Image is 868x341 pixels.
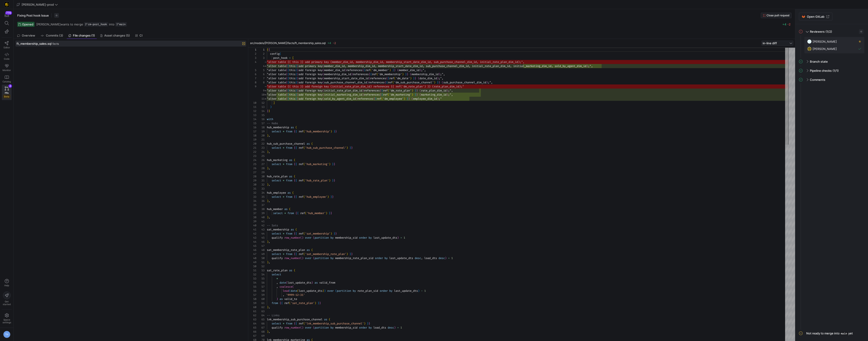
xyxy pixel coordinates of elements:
span: +4 [782,22,786,26]
span: { [362,68,364,72]
span: ) [362,89,364,92]
span: } [295,93,297,96]
span: from [286,130,292,133]
span: ;" [439,97,442,101]
span: ) [345,68,346,72]
span: ( [322,93,324,96]
span: Monitor [2,69,11,72]
span: Code [4,57,10,60]
span: ( [394,77,396,80]
div: 14 [256,109,265,113]
span: add foreign key [299,81,322,84]
span: ) [351,72,353,76]
span: ) [412,89,413,92]
div: 15 [248,121,256,125]
span: { [380,93,381,96]
span: { [288,89,289,92]
span: ) [356,97,357,101]
span: } [394,68,396,72]
span: { [381,93,383,96]
span: add foreign key [299,77,322,80]
span: [ [292,56,294,60]
span: ) [437,77,439,80]
span: sub_purchase_channel_dim_id [324,81,367,84]
a: Catalog [2,73,12,85]
span: this [289,72,295,76]
span: ) [367,81,369,84]
span: ) [362,93,364,96]
span: initial_rate_plan_dim_id [324,89,362,92]
div: 13 [248,113,256,117]
div: 6 [256,72,265,76]
span: ;", [448,89,453,92]
span: references [370,77,386,80]
span: ( [397,68,399,72]
div: 4 [248,60,256,64]
span: [PERSON_NAME] [813,47,837,51]
span: ( [418,77,419,80]
span: (1/2) [826,30,832,33]
a: Open GitLab [799,13,832,20]
span: } [295,72,297,76]
span: ) [419,68,421,72]
span: marketing_dim_id [421,93,446,96]
div: 9 [248,84,256,89]
span: ) [439,72,440,76]
span: ref [372,72,377,76]
span: "alter table [267,77,286,80]
span: } [415,93,416,96]
span: this [289,97,295,101]
span: } [295,81,297,84]
span: [PERSON_NAME]-prod [22,3,54,6]
button: Getstarted [2,290,12,307]
span: ) [446,93,448,96]
div: 11 [248,105,256,109]
span: 'dm_date' [396,77,410,80]
div: 7 [256,76,265,80]
span: ( [388,93,389,96]
span: post_hook [273,56,288,60]
span: initial_marketing_dim_id [324,93,362,96]
span: } [392,68,394,72]
span: { [288,97,289,101]
span: } [295,89,297,92]
span: ] [273,101,275,105]
mat-expansion-panel-header: Reviewers(1/2) [799,28,864,35]
span: { [384,81,386,84]
mat-expansion-panel-header: Comments [799,76,864,83]
span: { [369,72,370,76]
span: { [286,81,288,84]
span: date_dim_id [419,77,437,80]
span: sold_by_agent_dim_id [324,97,356,101]
div: 1 [256,48,265,52]
span: { [288,72,289,76]
span: ) [437,97,439,101]
span: } [267,109,268,113]
span: { [288,64,289,68]
span: 'dm_membership' [378,72,402,76]
span: { [288,81,289,84]
span: main [840,331,848,336]
span: } [295,97,297,101]
div: 5 [256,68,265,72]
a: Editor [2,39,12,51]
div: 10 [256,93,265,97]
span: as [291,126,294,129]
span: src/models/[PERSON_NAME]/facts/ft_membership_sales.sql [250,42,326,45]
span: } [297,81,299,84]
span: } [415,89,416,92]
span: { [286,64,288,68]
span: "alter table [267,81,286,84]
span: ref [365,68,370,72]
span: membership_dim_id [412,72,439,76]
span: ( [322,81,324,84]
span: ) [412,93,413,96]
span: ( [412,97,413,101]
span: PRs [5,91,9,94]
span: add foreign key [299,89,322,92]
span: CI [139,34,143,37]
span: } [437,81,439,84]
span: this [289,93,295,96]
a: Spacesettings [2,311,12,326]
div: 6 [248,72,256,76]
